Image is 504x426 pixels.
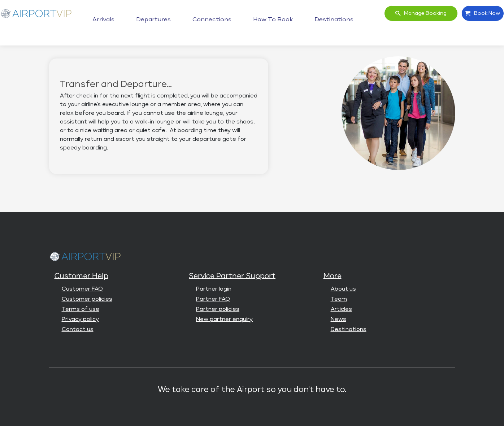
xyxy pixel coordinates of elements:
[331,327,366,332] a: Destinations
[251,11,295,29] a: How to book
[62,296,112,302] a: Customer policies
[196,296,230,302] a: Partner FAQ
[134,11,173,29] a: Departures
[331,286,356,292] a: About us
[60,80,258,88] h2: Transfer and Departure...
[470,6,500,21] span: Book Now
[461,5,504,21] a: Book Now
[55,271,184,281] h5: Customer Help
[60,92,258,152] p: After check in for the next flight is completed, you will be accompanied to your airline's execut...
[331,317,346,322] a: News
[49,248,121,264] img: Airport VIP logo
[55,386,450,394] p: We take care of the Airport so you don't have to.
[62,307,99,312] a: Terms of use
[191,11,233,29] a: Connections
[313,11,355,29] a: Destinations
[62,317,99,322] a: Privacy policy
[62,286,103,292] a: Customer FAQ
[91,11,116,29] a: Arrivals
[331,296,347,302] a: Team
[62,327,94,332] a: Contact us
[196,307,239,312] a: Partner policies
[323,271,453,281] h5: More
[189,271,318,281] h5: Service Partner Support
[400,6,447,21] span: Manage booking
[384,5,458,21] a: Manage booking
[196,286,231,292] a: Partner login
[196,317,253,322] a: New partner enquiry
[331,307,352,312] a: Articles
